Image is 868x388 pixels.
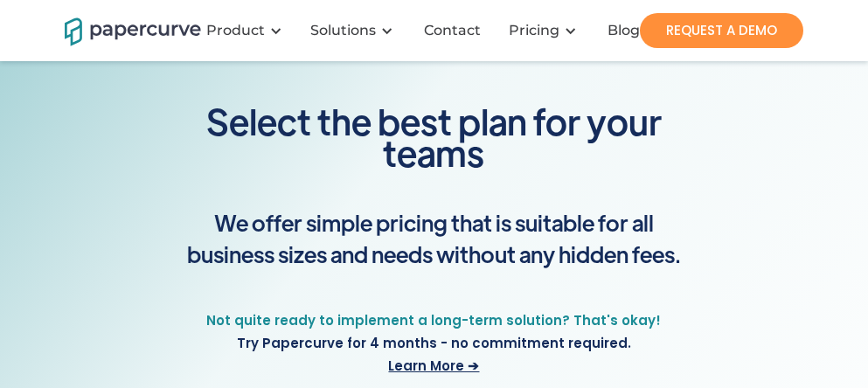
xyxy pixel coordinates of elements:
div: Contact [424,22,481,39]
a: Blog [594,22,657,39]
div: Pricing [498,4,594,57]
div: Blog [608,22,640,39]
div: Solutions [310,22,376,39]
a: home [65,15,178,45]
span: Try Papercurve for 4 months - no commitment required. [237,332,631,354]
div: Product [206,22,265,39]
div: Solutions [300,4,411,57]
a: Learn More ➔ [388,348,479,379]
span: Not quite ready to implement a long-term solution? That's okay! [206,308,661,334]
div: Product [196,4,300,57]
a: Pricing [509,22,559,39]
span: We offer simple pricing that is suitable for all business sizes and needs without any hidden fees. [174,207,695,270]
a: Contact [411,22,498,39]
a: REQUEST A DEMO [640,13,803,48]
span: Learn More ➔ [388,355,479,377]
span: Select the best plan for your teams [174,105,695,168]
